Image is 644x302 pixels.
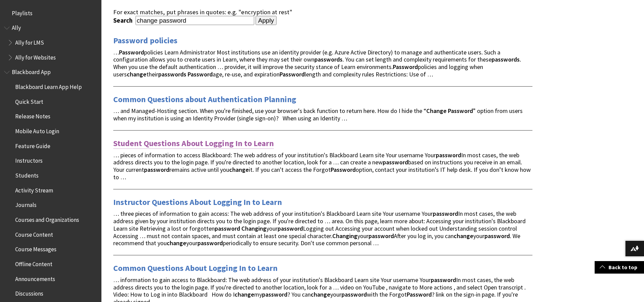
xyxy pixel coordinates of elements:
span: Students [15,170,39,179]
span: Mobile Auto Login [15,125,59,135]
span: Announcements [15,273,55,282]
a: Password policies [113,35,177,46]
strong: password [368,232,394,240]
strong: password [215,225,240,232]
span: Journals [15,200,37,209]
strong: Changing [241,225,266,232]
div: For exact matches, put phrases in quotes: e.g. "encryption at rest" [113,8,532,16]
strong: password [278,225,303,232]
strong: password [433,210,458,217]
span: Feature Guide [15,140,50,149]
label: Search [113,17,134,24]
strong: Password [407,291,432,298]
strong: Password [280,70,305,78]
strong: Password [119,48,144,56]
strong: passwords [492,55,520,63]
strong: password [262,291,287,298]
strong: change [454,232,473,240]
strong: password [436,151,461,159]
input: Apply [256,16,277,25]
nav: Book outline for Playlists [4,7,97,19]
span: Ally for LMS [15,37,44,46]
span: Course Messages [15,244,56,253]
strong: change [235,291,254,298]
span: … and Managed-Hosting section. When you're finished, use your browser's back function to return h... [113,107,523,122]
span: … pieces of information to access Blackboard: The web address of your institution's Blackboard Le... [113,151,531,181]
a: Back to top [595,261,644,274]
strong: change [311,291,330,298]
a: Instructor Questions About Logging In to Learn [113,197,282,208]
nav: Book outline for Anthology Ally Help [4,22,97,63]
strong: Password [393,63,418,71]
span: Activity Stream [15,185,53,194]
span: … three pieces of information to gain access: The web address of your institution's Blackboard Le... [113,210,526,247]
span: Blackboard Learn App Help [15,81,82,90]
span: Instructors [15,155,43,164]
strong: passwords [158,70,186,78]
strong: password [341,291,367,298]
span: Ally [12,22,21,31]
strong: password [431,276,456,284]
strong: change [127,70,146,78]
span: … policies Learn Administrator Most institutions use an identity provider (e.g. Azure Active Dire... [113,48,521,78]
span: Courses and Organizations [15,214,79,223]
span: Discussions [15,288,43,297]
span: Quick Start [15,96,43,105]
strong: change [229,166,249,173]
span: Release Notes [15,111,50,120]
strong: password [197,239,223,247]
a: Common Questions about Authentication Planning [113,94,296,105]
strong: passwords [314,55,342,63]
strong: password [144,166,169,173]
span: Ally for Websites [15,52,56,61]
span: Playlists [12,7,32,17]
strong: password [484,232,510,240]
strong: change [167,239,186,247]
strong: Change [426,107,447,115]
strong: Password [448,107,473,115]
span: Offline Content [15,258,52,268]
strong: password [383,158,408,166]
a: Student Questions About Logging In to Learn [113,138,274,149]
a: Common Questions About Logging In to Learn [113,263,278,274]
strong: Password [331,166,356,173]
strong: Password [188,70,213,78]
strong: Changing [332,232,357,240]
span: Blackboard App [12,67,51,76]
span: Course Content [15,229,53,238]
